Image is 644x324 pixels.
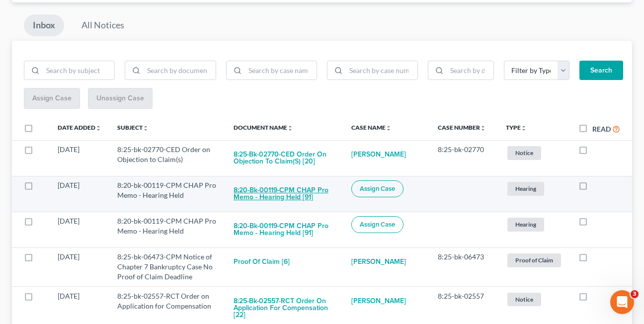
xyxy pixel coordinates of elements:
a: [PERSON_NAME] [351,291,406,311]
td: 8:25-bk-02770-CED Order on Objection to Claim(s) [109,140,226,176]
a: Date Addedunfold_more [58,124,101,131]
a: Case Numberunfold_more [438,124,486,131]
button: Assign Case [351,180,403,197]
a: Hearing [506,180,563,197]
a: Notice [506,291,563,308]
a: [PERSON_NAME] [351,145,406,164]
a: All Notices [73,14,133,36]
button: 8:20-bk-00119-CPM CHAP Pro Memo - Hearing Held [91] [234,216,335,243]
input: Search by date [447,61,493,80]
input: Search by case name [245,61,317,80]
td: 8:25-bk-06473-CPM Notice of Chapter 7 Bankruptcy Case No Proof of Claim Deadline [109,247,226,286]
button: 8:20-bk-00119-CPM CHAP Pro Memo - Hearing Held [91] [234,180,335,207]
span: Notice [507,293,541,306]
iframe: Intercom live chat [610,290,634,314]
span: Hearing [507,182,544,195]
label: Read [592,124,611,134]
a: Inbox [24,14,64,36]
input: Search by case number [346,61,417,80]
a: [PERSON_NAME] [351,252,406,272]
button: 8:25-bk-02770-CED Order on Objection to Claim(s) [20] [234,145,335,171]
input: Search by document name [144,61,215,80]
button: Proof of Claim [6] [234,252,290,272]
a: Hearing [506,216,563,233]
td: [DATE] [50,140,109,176]
i: unfold_more [521,125,527,131]
a: Case Nameunfold_more [351,124,392,131]
i: unfold_more [95,125,101,131]
i: unfold_more [386,125,392,131]
span: Assign Case [360,185,395,193]
a: Notice [506,145,563,161]
td: 8:20-bk-00119-CPM CHAP Pro Memo - Hearing Held [109,212,226,247]
i: unfold_more [480,125,486,131]
td: 8:25-bk-06473 [430,247,498,286]
td: [DATE] [50,176,109,212]
a: Typeunfold_more [506,124,527,131]
i: unfold_more [287,125,293,131]
td: [DATE] [50,212,109,247]
td: [DATE] [50,247,109,286]
span: Notice [507,146,541,160]
span: Assign Case [360,221,395,229]
input: Search by subject [43,61,114,80]
td: 8:20-bk-00119-CPM CHAP Pro Memo - Hearing Held [109,176,226,212]
a: Proof of Claim [506,252,563,268]
i: unfold_more [143,125,149,131]
button: Search [579,61,623,81]
button: Assign Case [351,216,403,233]
span: Proof of Claim [507,253,561,267]
a: Subjectunfold_more [117,124,149,131]
a: Document Nameunfold_more [234,124,293,131]
span: 3 [631,290,639,298]
td: 8:25-bk-02770 [430,140,498,176]
span: Hearing [507,218,544,231]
